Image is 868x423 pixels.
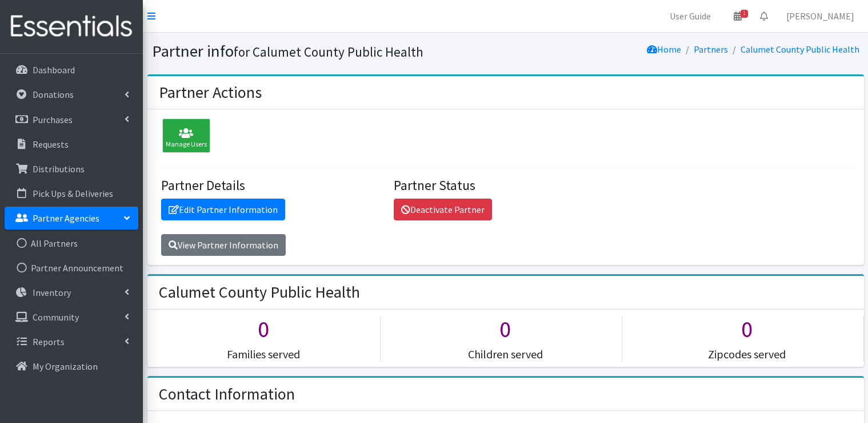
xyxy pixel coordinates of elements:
p: Purchases [33,114,73,125]
h4: Partner Details [161,177,385,194]
h2: Contact Information [159,385,295,404]
div: Manage Users [162,118,210,153]
a: Donations [5,83,138,106]
h1: 0 [389,315,622,343]
p: Partner Agencies [33,212,99,224]
a: Dashboard [5,58,138,81]
a: Community [5,306,138,329]
small: for Calumet County Public Health [234,44,423,60]
a: All Partners [5,232,138,255]
h5: Families served [147,347,380,361]
p: Dashboard [33,64,75,76]
a: Distributions [5,157,138,180]
a: User Guide [661,5,720,27]
img: HumanEssentials [5,7,138,46]
a: My Organization [5,355,138,378]
h2: Partner Actions [159,83,262,102]
p: Reports [33,336,65,347]
span: 1 [741,10,748,18]
h4: Partner Status [394,177,618,194]
a: View Partner Information [161,234,286,256]
a: 1 [725,5,751,27]
h5: Zipcodes served [631,347,863,361]
p: Requests [33,139,69,150]
p: My Organization [33,361,98,372]
p: Pick Ups & Deliveries [33,188,113,199]
a: Manage Users [157,132,210,143]
a: Reports [5,330,138,353]
p: Community [33,311,79,323]
a: Purchases [5,108,138,131]
h1: Partner info [152,41,502,61]
p: Donations [33,89,74,100]
h5: Children served [389,347,622,361]
a: Pick Ups & Deliveries [5,182,138,205]
a: Edit Partner Information [161,199,285,220]
a: Calumet County Public Health [741,44,859,55]
a: Home [647,44,681,55]
a: Partner Announcement [5,256,138,279]
h1: 0 [147,315,380,343]
h2: Calumet County Public Health [159,283,360,302]
a: Partner Agencies [5,207,138,230]
a: [PERSON_NAME] [777,5,863,27]
a: Inventory [5,281,138,304]
h1: 0 [631,315,863,343]
a: Deactivate Partner [394,199,492,220]
p: Distributions [33,163,85,175]
p: Inventory [33,287,71,298]
a: Partners [694,44,728,55]
a: Requests [5,133,138,156]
